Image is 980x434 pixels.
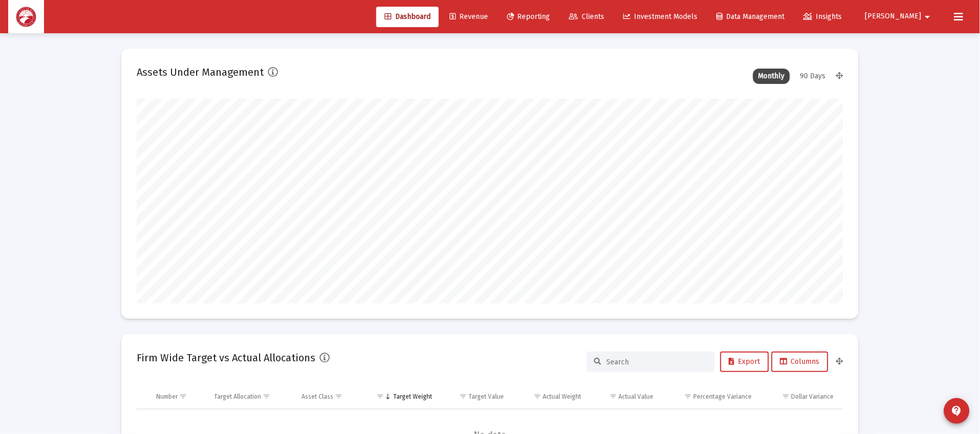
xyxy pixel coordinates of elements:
[720,352,769,372] button: Export
[335,393,343,400] span: Show filter options for column 'Asset Class'
[772,352,828,372] button: Columns
[137,350,315,366] h2: Firm Wide Target vs Actual Allocations
[795,69,831,84] div: 90 Days
[507,12,550,21] span: Reporting
[792,393,834,401] div: Dollar Variance
[796,7,850,27] a: Insights
[393,393,432,401] div: Target Weight
[709,7,793,27] a: Data Management
[780,357,820,366] span: Columns
[685,393,692,400] span: Show filter options for column 'Percentage Variance'
[661,384,759,409] td: Column Percentage Variance
[16,7,36,27] img: Dashboard
[588,384,661,409] td: Column Actual Value
[922,7,934,27] mat-icon: arrow_drop_down
[499,7,559,27] a: Reporting
[694,393,752,401] div: Percentage Variance
[156,393,178,401] div: Number
[376,7,439,27] a: Dashboard
[534,393,541,400] span: Show filter options for column 'Actual Weight'
[561,7,613,27] a: Clients
[460,393,467,400] span: Show filter options for column 'Target Value'
[853,6,946,27] button: [PERSON_NAME]
[615,7,706,27] a: Investment Models
[607,358,707,366] input: Search
[543,393,581,401] div: Actual Weight
[609,393,617,400] span: Show filter options for column 'Actual Value'
[569,12,605,21] span: Clients
[137,64,264,80] h2: Assets Under Management
[804,12,842,21] span: Insights
[215,393,262,401] div: Target Allocation
[729,357,760,366] span: Export
[149,384,207,409] td: Column Number
[717,12,785,21] span: Data Management
[450,12,488,21] span: Revenue
[759,384,843,409] td: Column Dollar Variance
[469,393,504,401] div: Target Value
[753,69,790,84] div: Monthly
[782,393,790,400] span: Show filter options for column 'Dollar Variance'
[207,384,295,409] td: Column Target Allocation
[439,384,512,409] td: Column Target Value
[624,12,698,21] span: Investment Models
[179,393,187,400] span: Show filter options for column 'Number'
[865,12,922,21] span: [PERSON_NAME]
[294,384,363,409] td: Column Asset Class
[619,393,653,401] div: Actual Value
[376,393,384,400] span: Show filter options for column 'Target Weight'
[512,384,588,409] td: Column Actual Weight
[263,393,271,400] span: Show filter options for column 'Target Allocation'
[302,393,333,401] div: Asset Class
[441,7,496,27] a: Revenue
[385,12,431,21] span: Dashboard
[363,384,439,409] td: Column Target Weight
[951,405,963,417] mat-icon: contact_support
